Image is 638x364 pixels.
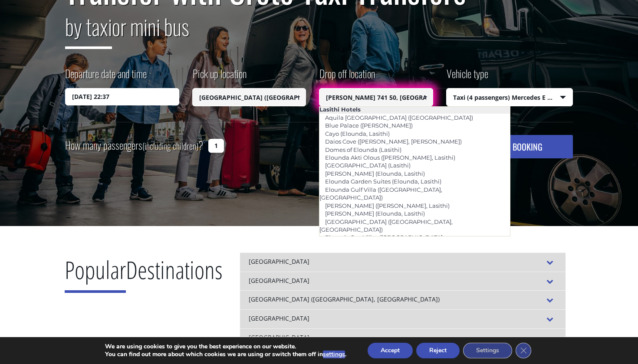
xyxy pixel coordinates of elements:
a: Domes of Elounda (Lasithi) [319,144,407,156]
a: [PERSON_NAME] (Elounda, Lasithi) [319,207,431,220]
label: Pick up location [192,66,247,88]
button: MAKE A BOOKING [456,135,573,158]
input: Select pickup location [192,88,306,106]
label: Vehicle type [446,66,488,88]
span: Taxi (4 passengers) Mercedes E Class [447,89,573,107]
button: Reject [416,343,460,358]
button: Accept [368,343,413,358]
span: by taxi [65,10,112,49]
span: Popular [65,253,126,293]
h2: or mini bus [65,9,573,56]
label: How many passengers ? [65,135,203,156]
label: Departure date and time [65,66,147,88]
li: Lasithi Hotels [319,105,510,113]
p: We are using cookies to give you the best experience on our website. [105,343,346,351]
button: Settings [463,343,512,358]
input: Select drop-off location [319,88,433,106]
div: [GEOGRAPHIC_DATA] ([GEOGRAPHIC_DATA], [GEOGRAPHIC_DATA]) [240,290,566,309]
a: Elounda Akti Olous ([PERSON_NAME], Lasithi) [319,151,461,164]
a: [GEOGRAPHIC_DATA] (Lasithi) [319,159,416,171]
a: Daios Cove ([PERSON_NAME], [PERSON_NAME]) [319,135,467,148]
a: Elounda Gulf Villa ([GEOGRAPHIC_DATA], [GEOGRAPHIC_DATA]) [319,184,442,203]
a: Show All Items [291,88,306,106]
a: [PERSON_NAME] ([PERSON_NAME], Lasithi) [319,200,455,212]
div: [GEOGRAPHIC_DATA] [240,309,566,328]
label: Drop off location [319,66,375,88]
h2: Destinations [65,253,223,299]
button: settings [323,351,345,358]
a: [GEOGRAPHIC_DATA] ([GEOGRAPHIC_DATA], [GEOGRAPHIC_DATA]) [319,216,453,236]
div: [GEOGRAPHIC_DATA] [240,328,566,348]
div: [GEOGRAPHIC_DATA] [240,253,566,272]
p: You can find out more about which cookies we are using or switch them off in . [105,351,346,358]
a: Elounda Garden Suites (Elounda, Lasithi) [319,175,447,187]
a: [PERSON_NAME] (Elounda, Lasithi) [319,167,431,180]
a: Cayo (Elounda, Lasithi) [319,128,395,140]
a: Show All Items [418,88,432,106]
small: (including children) [142,139,198,152]
a: Blue Palace ([PERSON_NAME]) [319,119,418,131]
button: Close GDPR Cookie Banner [516,343,531,358]
div: [GEOGRAPHIC_DATA] [240,272,566,291]
a: Aquila [GEOGRAPHIC_DATA] ([GEOGRAPHIC_DATA]) [319,111,479,124]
